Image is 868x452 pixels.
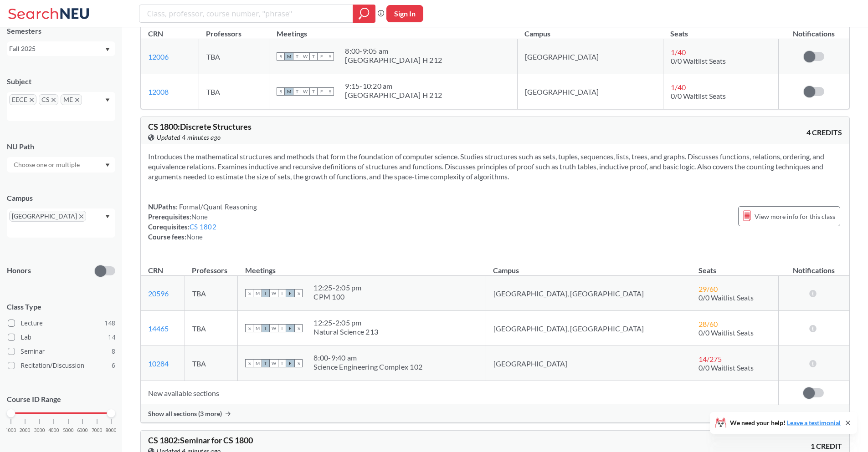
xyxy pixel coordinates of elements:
span: CSX to remove pill [39,94,58,105]
div: CRN [148,29,163,39]
div: CPM 100 [313,292,361,301]
span: S [294,324,303,332]
input: Choose one or multiple [9,159,86,170]
span: T [262,324,270,332]
span: W [270,324,278,332]
label: Recitation/Discussion [8,360,115,371]
span: W [270,289,278,297]
span: 14 [108,332,115,342]
span: S [277,87,285,96]
span: S [326,52,334,61]
td: [GEOGRAPHIC_DATA] [517,39,663,74]
label: Lecture [8,317,115,329]
p: Course ID Range [7,394,115,405]
span: T [309,52,318,61]
th: Professors [199,20,269,39]
span: T [293,87,301,96]
span: T [262,289,270,297]
div: 8:00 - 9:05 am [345,46,442,56]
div: Science Engineering Complex 102 [313,362,422,371]
span: 6000 [77,428,88,433]
div: Campus [7,193,115,203]
svg: Dropdown arrow [105,163,110,167]
span: M [285,87,293,96]
span: 1 / 40 [671,48,686,56]
span: T [262,359,270,367]
th: Meetings [269,20,517,39]
div: EECEX to remove pillCSX to remove pillMEX to remove pillDropdown arrow [7,92,115,121]
span: T [278,324,286,332]
td: [GEOGRAPHIC_DATA], [GEOGRAPHIC_DATA] [486,311,691,346]
svg: X to remove pill [75,98,79,102]
span: F [318,52,326,61]
span: S [294,289,303,297]
span: M [253,359,262,367]
span: F [318,87,326,96]
svg: X to remove pill [51,98,56,102]
th: Campus [486,256,691,276]
td: TBA [185,276,238,311]
span: 1 CREDIT [811,441,842,451]
label: Lab [8,331,115,343]
th: Campus [517,20,663,39]
span: F [286,359,294,367]
div: [GEOGRAPHIC_DATA]X to remove pillDropdown arrow [7,208,115,238]
span: 4 CREDITS [806,127,842,137]
span: 0/0 Waitlist Seats [699,293,754,302]
div: 12:25 - 2:05 pm [313,318,378,327]
span: M [253,289,262,297]
svg: Dropdown arrow [105,48,110,51]
td: [GEOGRAPHIC_DATA] [486,346,691,381]
a: 12006 [148,52,169,61]
a: 12008 [148,87,169,96]
span: T [309,87,318,96]
span: 8 [112,346,115,356]
input: Class, professor, course number, "phrase" [146,6,346,21]
span: Updated 4 minutes ago [157,132,221,142]
span: 5000 [63,428,74,433]
span: T [293,52,301,61]
span: 0/0 Waitlist Seats [671,91,726,100]
span: S [245,359,253,367]
span: F [286,289,294,297]
span: 2000 [20,428,31,433]
span: S [245,324,253,332]
span: 14 / 275 [699,355,722,363]
div: Semesters [7,26,115,36]
span: S [277,52,285,61]
svg: X to remove pill [79,214,83,218]
button: Sign In [386,5,423,22]
th: Notifications [778,256,849,276]
span: M [253,324,262,332]
td: [GEOGRAPHIC_DATA] [517,74,663,109]
span: Show all sections (3 more) [148,410,222,418]
td: TBA [199,39,269,74]
span: We need your help! [730,420,841,426]
a: 14465 [148,324,169,333]
span: Class Type [7,302,115,312]
span: 8000 [106,428,117,433]
span: 7000 [92,428,103,433]
th: Professors [185,256,238,276]
div: Dropdown arrow [7,157,115,173]
span: 1 / 40 [671,83,686,91]
svg: Dropdown arrow [105,215,110,218]
th: Seats [663,20,778,39]
span: 0/0 Waitlist Seats [699,328,754,337]
div: Subject [7,76,115,86]
span: 0/0 Waitlist Seats [671,56,726,65]
div: [GEOGRAPHIC_DATA] H 212 [345,91,442,100]
span: 28 / 60 [699,320,718,328]
div: Natural Science 213 [313,327,378,336]
span: W [301,87,309,96]
span: 0/0 Waitlist Seats [699,363,754,372]
svg: X to remove pill [30,98,34,102]
span: F [286,324,294,332]
td: TBA [185,311,238,346]
span: MEX to remove pill [61,94,82,105]
span: EECEX to remove pill [9,94,36,105]
span: 1000 [5,428,16,433]
span: 29 / 60 [699,284,718,293]
span: T [278,359,286,367]
span: 3000 [34,428,45,433]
